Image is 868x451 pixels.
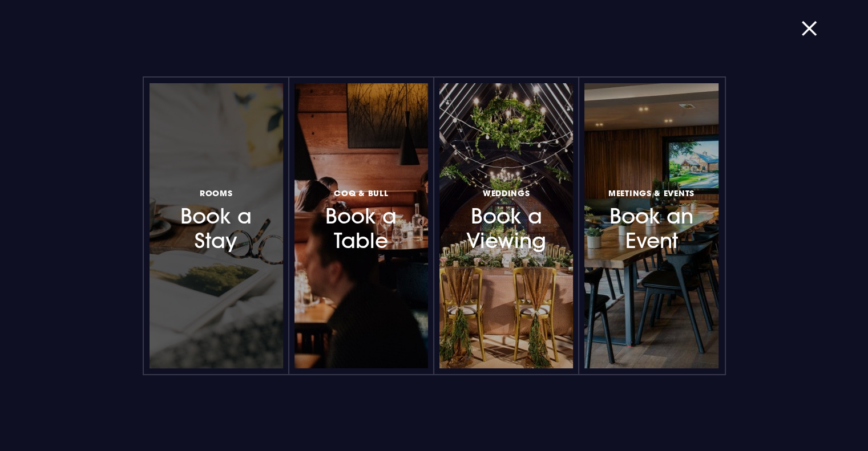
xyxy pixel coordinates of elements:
span: Meetings & Events [608,188,695,198]
a: RoomsBook a Stay [150,83,283,368]
a: WeddingsBook a Viewing [439,83,573,368]
span: Coq & Bull [334,188,388,198]
span: Rooms [200,188,233,198]
a: Meetings & EventsBook an Event [584,83,718,368]
a: Coq & BullBook a Table [294,83,428,368]
h3: Book an Event [601,186,701,254]
h3: Book a Stay [167,186,266,254]
h3: Book a Table [312,186,411,254]
h3: Book a Viewing [457,186,556,254]
span: Weddings [483,188,530,198]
